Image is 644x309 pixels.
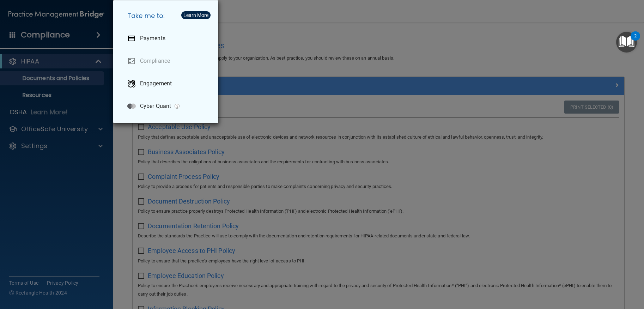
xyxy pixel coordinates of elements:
[522,259,636,287] iframe: Drift Widget Chat Controller
[122,96,213,116] a: Cyber Quant
[183,13,208,18] div: Learn More
[122,29,213,48] a: Payments
[122,74,213,93] a: Engagement
[634,36,637,45] div: 2
[122,6,213,26] h5: Take me to:
[181,11,211,19] button: Learn More
[140,35,165,42] p: Payments
[122,51,213,71] a: Compliance
[140,80,172,87] p: Engagement
[616,32,637,53] button: Open Resource Center, 2 new notifications
[140,103,171,110] p: Cyber Quant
